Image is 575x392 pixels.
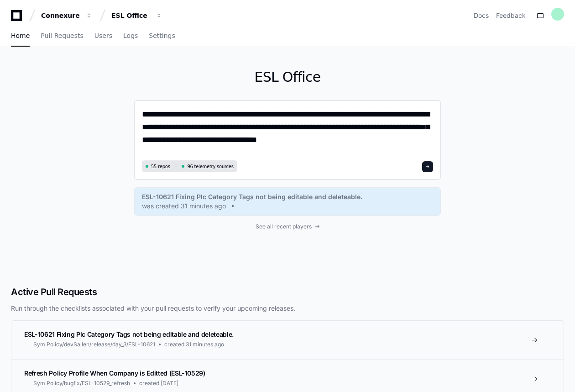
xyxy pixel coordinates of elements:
[496,11,526,20] button: Feedback
[41,11,80,20] div: Connexure
[37,7,96,24] button: Connexure
[142,201,226,211] span: was created 31 minutes ago
[123,26,138,47] a: Logs
[41,26,83,47] a: Pull Requests
[149,33,175,38] span: Settings
[139,380,178,387] span: created [DATE]
[256,223,312,230] span: See all recent players
[164,341,224,348] span: created 31 minutes ago
[11,321,564,359] a: ESL-10621 Fixing Plc Category Tags not being editable and deleteable.Sym.Policy/devSallen/release...
[24,330,234,338] span: ESL-10621 Fixing Plc Category Tags not being editable and deleteable.
[11,286,564,298] h2: Active Pull Requests
[134,223,441,230] a: See all recent players
[11,26,30,47] a: Home
[94,33,112,38] span: Users
[474,11,489,20] a: Docs
[108,7,166,24] button: ESL Office
[142,192,433,211] a: ESL-10621 Fixing Plc Category Tags not being editable and deleteable.was created 31 minutes ago
[149,26,175,47] a: Settings
[41,33,83,38] span: Pull Requests
[187,163,233,170] span: 96 telemetry sources
[11,304,564,313] p: Run through the checklists associated with your pull requests to verify your upcoming releases.
[111,11,151,20] div: ESL Office
[134,69,441,85] h1: ESL Office
[142,192,362,201] span: ESL-10621 Fixing Plc Category Tags not being editable and deleteable.
[123,33,138,38] span: Logs
[33,380,130,387] span: Sym.Policy/bugfix/ESL-10529_refresh
[94,26,112,47] a: Users
[11,33,30,38] span: Home
[33,341,155,348] span: Sym.Policy/devSallen/release/day_3/ESL-10621
[151,163,170,170] span: 55 repos
[24,369,205,377] span: Refresh Policy Profile When Company is Editted (ESL-10529)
